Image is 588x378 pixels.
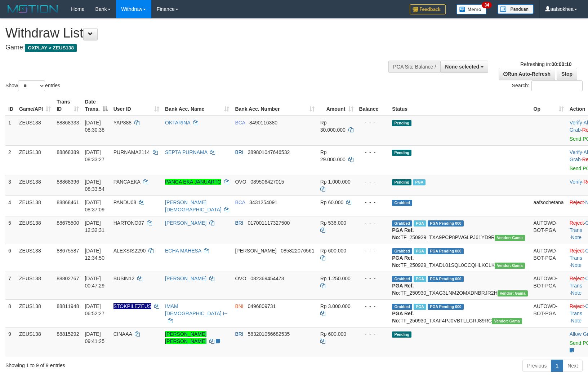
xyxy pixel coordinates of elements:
td: TF_250929_TXADL01SQL0CCQHLKCLK [389,244,530,272]
td: ZEUS138 [16,272,54,299]
div: - - - [359,199,387,206]
span: PANCAEKA [113,179,140,185]
div: PGA Site Balance / [388,61,440,73]
a: Verify [570,120,582,126]
span: BCA [235,120,245,126]
span: Grabbed [392,304,412,310]
div: - - - [359,178,387,185]
span: [DATE] 09:41:25 [85,331,104,344]
b: PGA Ref. No: [392,255,414,268]
a: PANCA EKA JANUARTO [165,179,221,185]
td: 3 [5,175,16,195]
span: 88675500 [57,220,79,226]
span: Copy 089506427015 to clipboard [250,179,284,185]
span: Rp 30.000.000 [320,120,346,133]
td: AUTOWD-BOT-PGA [531,216,567,244]
span: Pending [392,179,411,185]
span: Grabbed [392,220,412,227]
span: Rp 1.000.000 [320,179,351,185]
span: Rp 600.000 [320,331,346,337]
div: - - - [359,119,387,126]
b: PGA Ref. No: [392,227,414,240]
td: AUTOWD-BOT-PGA [531,299,567,327]
span: Grabbed [392,276,412,282]
span: ALEXSIS2290 [113,248,146,254]
span: PGA Pending [428,248,464,254]
div: - - - [359,219,387,227]
td: ZEUS138 [16,175,54,195]
td: TF_250930_TXAG3LNM2OMXDNBRJR2H [389,272,530,299]
th: Game/API: activate to sort column ascending [16,95,54,116]
span: Rp 60.000 [320,199,344,205]
img: panduan.png [498,4,534,14]
th: Balance [356,95,389,116]
img: Feedback.jpg [410,4,446,14]
span: BUSIN12 [113,276,134,281]
td: 8 [5,299,16,327]
a: Reject [570,199,584,205]
span: Pending [392,331,411,338]
div: - - - [359,149,387,156]
span: Grabbed [392,200,412,206]
a: Verify [570,149,582,155]
strong: 00:00:10 [551,61,571,67]
td: ZEUS138 [16,327,54,357]
span: Copy 017001117327500 to clipboard [248,220,290,226]
span: 88868461 [57,199,79,205]
a: Note [571,262,582,268]
b: PGA Ref. No: [392,283,414,296]
td: ZEUS138 [16,116,54,146]
span: Pending [392,120,411,126]
a: Reject [570,276,584,281]
span: Vendor URL: https://trx31.1velocity.biz [498,290,528,296]
span: 88815292 [57,331,79,337]
div: - - - [359,303,387,310]
span: [DATE] 08:37:09 [85,199,104,212]
span: [DATE] 00:47:29 [85,276,104,289]
td: 9 [5,327,16,357]
button: None selected [440,61,488,73]
span: OXPLAY > ZEUS138 [25,44,77,52]
span: Copy 583201056682535 to clipboard [248,331,290,337]
span: Rp 3.000.000 [320,303,351,309]
span: OVO [235,179,246,185]
a: Reject [570,248,584,254]
td: ZEUS138 [16,216,54,244]
a: Next [563,360,583,372]
a: [PERSON_NAME] [PERSON_NAME] [165,331,206,344]
span: PGA Pending [428,220,464,227]
a: Verify [570,179,582,185]
a: Note [571,234,582,240]
span: Vendor URL: https://trx31.1velocity.biz [495,263,525,269]
div: - - - [359,275,387,282]
span: Refreshing in: [520,61,571,67]
span: BRI [235,149,243,155]
span: [DATE] 08:33:54 [85,179,104,192]
th: Trans ID: activate to sort column ascending [54,95,82,116]
span: [DATE] 12:34:50 [85,248,104,261]
span: PGA Pending [428,276,464,282]
span: Grabbed [392,248,412,254]
span: Copy 082369454473 to clipboard [250,276,284,281]
span: PGA Pending [428,304,464,310]
a: Previous [522,360,551,372]
span: 88802767 [57,276,79,281]
th: User ID: activate to sort column ascending [111,95,162,116]
span: [DATE] 12:32:31 [85,220,104,233]
span: [DATE] 08:30:38 [85,120,104,133]
span: BNI [235,303,243,309]
td: ZEUS138 [16,195,54,216]
td: aafsochetana [531,195,567,216]
span: Copy 085822076561 to clipboard [281,248,314,254]
span: BCA [235,199,245,205]
span: Copy 3431254091 to clipboard [249,199,277,205]
a: OKTARINA [165,120,190,126]
span: Vendor URL: https://trx31.1velocity.biz [495,235,525,241]
a: Reject [570,303,584,309]
span: [DATE] 08:33:27 [85,149,104,162]
span: [DATE] 06:52:27 [85,303,104,316]
td: ZEUS138 [16,145,54,175]
span: [PERSON_NAME] [235,248,276,254]
th: Op: activate to sort column ascending [531,95,567,116]
th: ID [5,95,16,116]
